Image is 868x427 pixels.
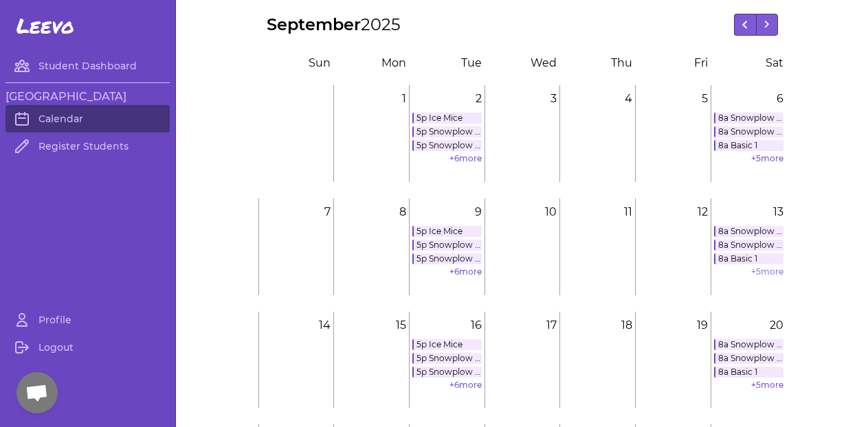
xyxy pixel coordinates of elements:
[410,312,485,339] p: 16
[410,198,485,226] p: 9
[412,253,482,264] a: 5p Snowplow [PERSON_NAME] 3, 4
[412,226,482,237] a: 5p Ice Mice
[560,312,635,339] p: 18
[412,339,482,350] a: 5p Ice Mice
[636,312,711,339] p: 19
[410,85,485,113] p: 2
[636,85,711,113] p: 5
[714,339,783,350] a: 8a Snowplow [PERSON_NAME] 1, 2
[714,113,783,124] a: 8a Snowplow [PERSON_NAME] 1, 2
[336,55,406,71] div: M
[16,372,58,413] div: Open chat
[261,55,331,71] div: S
[560,85,635,113] p: 4
[449,153,482,163] a: +6more
[714,126,783,137] a: 8a Snowplow [PERSON_NAME] 3, 4
[485,312,560,339] p: 17
[714,367,783,378] a: 8a Basic 1
[412,113,482,124] a: 5p Ice Mice
[412,140,482,151] a: 5p Snowplow [PERSON_NAME] 3, 4
[267,14,361,34] span: September
[467,56,482,69] span: ue
[392,56,406,69] span: on
[617,56,632,69] span: hu
[412,126,482,137] a: 5p Snowplow [PERSON_NAME] 1, 2
[711,198,786,226] p: 13
[5,306,170,334] a: Profile
[487,55,557,71] div: W
[560,198,635,226] p: 11
[751,380,783,390] a: +5more
[5,89,170,105] h3: [GEOGRAPHIC_DATA]
[5,105,170,132] a: Calendar
[334,312,409,339] p: 15
[751,153,783,163] a: +5more
[259,198,334,226] p: 7
[5,52,170,80] a: Student Dashboard
[711,85,786,113] p: 6
[485,198,560,226] p: 10
[714,253,783,264] a: 8a Basic 1
[361,14,401,34] span: 2025
[334,85,409,113] p: 1
[449,380,482,390] a: +6more
[751,266,783,277] a: +5more
[259,312,334,339] p: 14
[636,198,711,226] p: 12
[638,55,708,71] div: F
[16,14,74,38] span: Leevo
[412,55,482,71] div: T
[412,367,482,378] a: 5p Snowplow [PERSON_NAME] 3, 4
[412,353,482,364] a: 5p Snowplow [PERSON_NAME] 1, 2
[772,56,783,69] span: at
[5,132,170,160] a: Register Students
[711,312,786,339] p: 20
[714,226,783,237] a: 8a Snowplow [PERSON_NAME] 1, 2
[713,55,783,71] div: S
[449,266,482,277] a: +6more
[714,353,783,364] a: 8a Snowplow [PERSON_NAME] 3, 4
[714,140,783,151] a: 8a Basic 1
[714,240,783,251] a: 8a Snowplow [PERSON_NAME] 3, 4
[334,198,409,226] p: 8
[412,240,482,251] a: 5p Snowplow [PERSON_NAME] 1, 2
[5,334,170,361] a: Logout
[562,55,632,71] div: T
[701,56,708,69] span: ri
[315,56,331,69] span: un
[542,56,557,69] span: ed
[485,85,560,113] p: 3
